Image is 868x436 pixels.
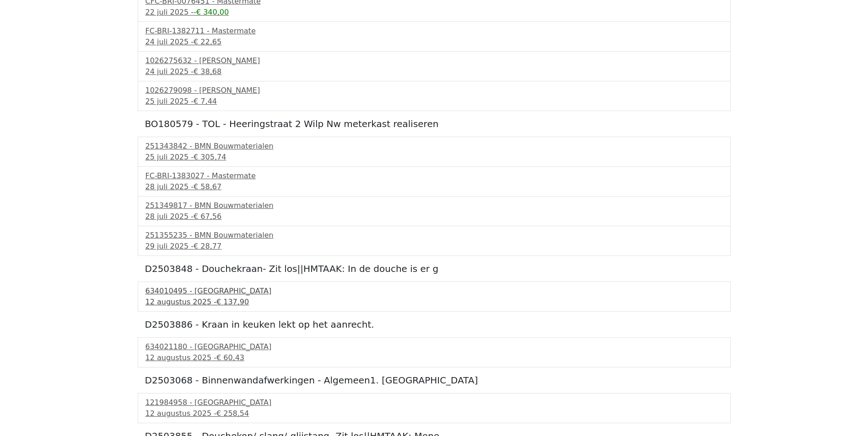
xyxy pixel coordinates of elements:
[146,230,723,241] div: 251355235 - BMN Bouwmaterialen
[146,7,723,18] div: 22 juli 2025 -
[194,153,226,161] span: € 305,74
[146,96,723,107] div: 25 juli 2025 -
[146,37,723,48] div: 24 juli 2025 -
[146,55,723,77] a: 1026275632 - [PERSON_NAME]24 juli 2025 -€ 38,68
[146,181,723,192] div: 28 juli 2025 -
[194,97,217,106] span: € 7,44
[145,319,723,330] h5: D2503886 - Kraan in keuken lekt op het aanrecht.
[194,212,221,221] span: € 67,56
[216,353,244,362] span: € 60,43
[146,211,723,222] div: 28 juli 2025 -
[145,263,723,274] h5: D2503848 - Douchekraan- Zit los||HMTAAK: In de douche is er g
[146,170,723,192] a: FC-BRI-1383027 - Mastermate28 juli 2025 -€ 58,67
[216,298,249,306] span: € 137,90
[146,341,723,363] a: 634021180 - [GEOGRAPHIC_DATA]12 augustus 2025 -€ 60,43
[146,55,723,66] div: 1026275632 - [PERSON_NAME]
[194,67,221,76] span: € 38,68
[194,182,221,191] span: € 58,67
[146,286,723,308] a: 634010495 - [GEOGRAPHIC_DATA]12 augustus 2025 -€ 137,90
[146,141,723,163] a: 251343842 - BMN Bouwmaterialen25 juli 2025 -€ 305,74
[146,352,723,363] div: 12 augustus 2025 -
[216,409,249,418] span: € 258,54
[146,397,723,408] div: 121984958 - [GEOGRAPHIC_DATA]
[146,286,723,297] div: 634010495 - [GEOGRAPHIC_DATA]
[146,397,723,419] a: 121984958 - [GEOGRAPHIC_DATA]12 augustus 2025 -€ 258,54
[146,152,723,163] div: 25 juli 2025 -
[146,85,723,107] a: 1026279098 - [PERSON_NAME]25 juli 2025 -€ 7,44
[146,26,723,37] div: FC-BRI-1382711 - Mastermate
[146,85,723,96] div: 1026279098 - [PERSON_NAME]
[146,341,723,352] div: 634021180 - [GEOGRAPHIC_DATA]
[145,375,723,386] h5: D2503068 - Binnenwandafwerkingen - Algemeen1. [GEOGRAPHIC_DATA]
[146,141,723,152] div: 251343842 - BMN Bouwmaterialen
[146,200,723,222] a: 251349817 - BMN Bouwmaterialen28 juli 2025 -€ 67,56
[194,37,221,46] span: € 22,65
[146,26,723,48] a: FC-BRI-1382711 - Mastermate24 juli 2025 -€ 22,65
[146,408,723,419] div: 12 augustus 2025 -
[146,241,723,252] div: 29 juli 2025 -
[146,66,723,77] div: 24 juli 2025 -
[145,118,723,129] h5: BO180579 - TOL - Heeringstraat 2 Wilp Nw meterkast realiseren
[146,200,723,211] div: 251349817 - BMN Bouwmaterialen
[194,8,229,16] span: -€ 340,00
[194,242,221,250] span: € 28,77
[146,297,723,308] div: 12 augustus 2025 -
[146,230,723,252] a: 251355235 - BMN Bouwmaterialen29 juli 2025 -€ 28,77
[146,170,723,181] div: FC-BRI-1383027 - Mastermate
